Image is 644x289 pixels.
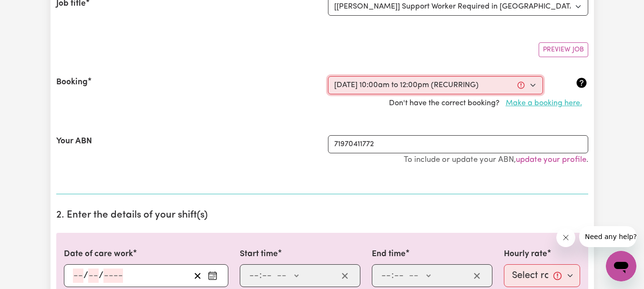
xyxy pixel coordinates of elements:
[381,269,391,283] input: --
[190,269,205,283] button: Clear date
[56,135,92,148] label: Your ABN
[103,269,123,283] input: ----
[259,270,262,281] span: :
[56,209,588,221] h2: 2. Enter the details of your shift(s)
[99,270,103,281] span: /
[372,248,406,260] label: End time
[391,270,394,281] span: :
[240,248,278,260] label: Start time
[579,226,636,247] iframe: Message from company
[73,269,83,283] input: --
[606,251,636,281] iframe: Button to launch messaging window
[83,270,88,281] span: /
[56,76,88,89] label: Booking
[394,269,404,283] input: --
[6,7,58,14] span: Need any help?
[516,156,586,164] a: update your profile
[88,269,99,283] input: --
[205,269,220,283] button: Enter the date of care work
[389,100,588,107] span: Don't have the correct booking?
[64,248,133,260] label: Date of care work
[404,156,588,164] small: To include or update your ABN, .
[556,228,575,247] iframe: Close message
[262,269,272,283] input: --
[249,269,259,283] input: --
[539,42,588,57] button: Preview Job
[500,94,588,112] button: Make a booking here.
[504,248,547,260] label: Hourly rate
